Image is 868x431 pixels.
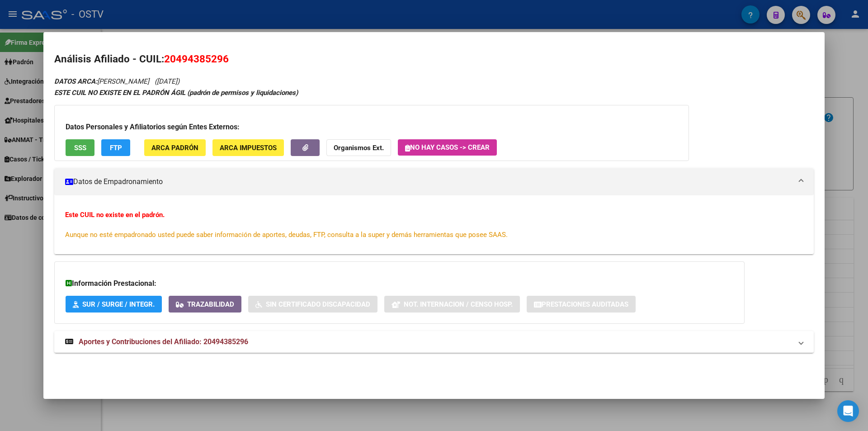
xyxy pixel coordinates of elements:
mat-expansion-panel-header: Aportes y Contribuciones del Afiliado: 20494385296 [54,331,814,353]
h3: Datos Personales y Afiliatorios según Entes Externos: [66,122,678,133]
span: ARCA Padrón [151,144,198,152]
span: 20494385296 [164,53,229,65]
span: Trazabilidad [187,300,234,308]
mat-panel-title: Datos de Empadronamiento [65,176,792,187]
button: FTP [101,139,130,156]
strong: Este CUIL no existe en el padrón. [65,211,165,219]
span: ([DATE]) [155,77,179,85]
span: SSS [74,144,86,152]
span: Aportes y Contribuciones del Afiliado: 20494385296 [79,337,248,346]
h3: Información Prestacional: [66,278,733,289]
button: Prestaciones Auditadas [527,296,636,313]
button: No hay casos -> Crear [398,139,497,156]
button: SSS [66,139,94,156]
h2: Análisis Afiliado - CUIL: [54,52,814,67]
span: FTP [110,144,122,152]
button: Not. Internacion / Censo Hosp. [384,296,520,313]
button: Organismos Ext. [326,139,391,156]
button: ARCA Padrón [144,139,206,156]
span: Sin Certificado Discapacidad [266,300,370,308]
span: ARCA Impuestos [220,144,277,152]
button: Trazabilidad [169,296,241,313]
div: Open Intercom Messenger [837,400,859,422]
strong: Organismos Ext. [334,144,384,152]
span: Not. Internacion / Censo Hosp. [404,300,513,308]
button: ARCA Impuestos [212,139,284,156]
span: Aunque no esté empadronado usted puede saber información de aportes, deudas, FTP, consulta a la s... [65,231,508,239]
span: No hay casos -> Crear [405,143,490,152]
mat-expansion-panel-header: Datos de Empadronamiento [54,168,814,195]
button: Sin Certificado Discapacidad [248,296,377,313]
span: Prestaciones Auditadas [542,300,628,308]
strong: DATOS ARCA: [54,77,97,85]
span: [PERSON_NAME] [54,77,149,85]
button: SUR / SURGE / INTEGR. [66,296,162,313]
strong: ESTE CUIL NO EXISTE EN EL PADRÓN ÁGIL (padrón de permisos y liquidaciones) [54,89,298,97]
div: Datos de Empadronamiento [54,195,814,254]
span: SUR / SURGE / INTEGR. [82,300,155,308]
